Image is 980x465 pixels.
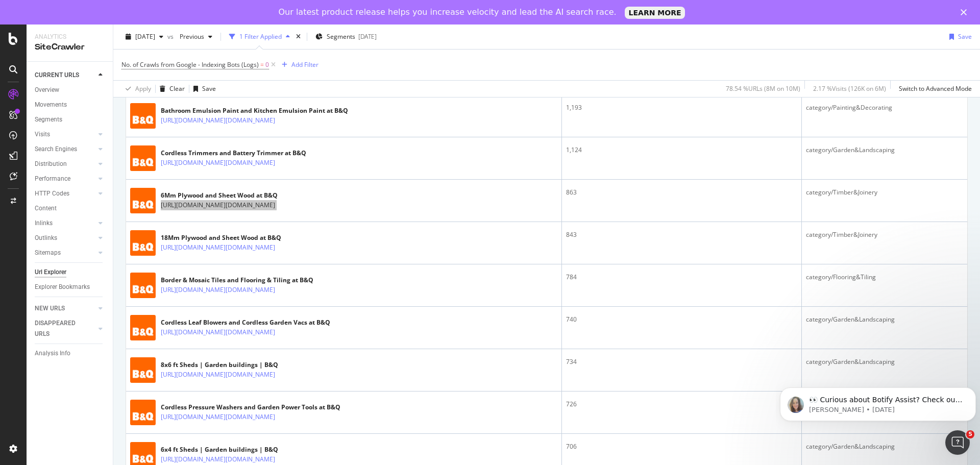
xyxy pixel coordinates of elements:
[35,218,95,229] a: Inlinks
[189,81,216,97] button: Save
[161,276,320,285] div: Border & Mosaic Tiles and Flooring & Tiling at B&Q
[35,233,95,243] a: Outlinks
[265,58,269,72] span: 0
[625,7,685,19] a: LEARN MORE
[35,303,65,314] div: NEW URLS
[566,145,797,155] div: 1,124
[130,145,156,171] img: main image
[161,191,320,200] div: 6Mm Plywood and Sheet Wood at B&Q
[35,41,105,53] div: SiteCrawler
[279,7,617,17] div: Our latest product release helps you increase velocity and lead the AI search race.
[130,103,156,129] img: main image
[169,84,185,93] div: Clear
[806,273,964,282] div: category/Flooring&Tiling
[726,84,800,93] div: 78.54 % URLs ( 8M on 10M )
[35,159,67,169] div: Distribution
[161,370,275,380] a: [URL][DOMAIN_NAME][DOMAIN_NAME]
[161,200,275,210] a: [URL][DOMAIN_NAME][DOMAIN_NAME]
[35,188,95,199] a: HTTP Codes
[35,129,50,140] div: Visits
[130,188,156,213] img: main image
[239,32,282,41] div: 1 Filter Applied
[806,357,964,366] div: category/Garden&Landscaping
[35,303,95,314] a: NEW URLS
[35,203,57,214] div: Content
[260,60,264,69] span: =
[311,29,381,45] button: Segments[DATE]
[899,84,972,93] div: Switch to Advanced Mode
[35,267,106,278] a: Url Explorer
[176,32,204,41] span: Previous
[135,84,151,93] div: Apply
[130,357,156,383] img: main image
[806,230,964,239] div: category/Timber&Joinery
[566,315,797,324] div: 740
[161,412,275,422] a: [URL][DOMAIN_NAME][DOMAIN_NAME]
[35,318,86,339] div: DISAPPEARED URLS
[278,59,318,71] button: Add Filter
[121,81,151,97] button: Apply
[130,273,156,298] img: main image
[35,348,70,359] div: Analysis Info
[121,29,167,45] button: [DATE]
[776,366,980,437] iframe: Intercom notifications message
[35,267,66,278] div: Url Explorer
[35,144,77,155] div: Search Engines
[121,60,259,69] span: No. of Crawls from Google - Indexing Bots (Logs)
[161,149,320,158] div: Cordless Trimmers and Battery Trimmer at B&Q
[35,188,69,199] div: HTTP Codes
[225,29,294,45] button: 1 Filter Applied
[35,114,62,125] div: Segments
[202,84,216,93] div: Save
[813,84,886,93] div: 2.17 % Visits ( 126K on 6M )
[161,158,275,168] a: [URL][DOMAIN_NAME][DOMAIN_NAME]
[130,230,156,256] img: main image
[161,360,320,370] div: 8x6 ft Sheds | Garden buildings | B&Q
[806,315,964,324] div: category/Garden&Landscaping
[566,442,797,451] div: 706
[806,145,964,155] div: category/Garden&Landscaping
[566,230,797,239] div: 843
[35,100,67,110] div: Movements
[130,400,156,425] img: main image
[167,32,176,41] span: vs
[161,403,340,412] div: Cordless Pressure Washers and Garden Power Tools at B&Q
[35,70,79,81] div: CURRENT URLS
[156,81,185,97] button: Clear
[961,9,971,15] div: Close
[945,430,970,455] iframe: Intercom live chat
[130,315,156,340] img: main image
[35,203,106,214] a: Content
[161,318,330,327] div: Cordless Leaf Blowers and Cordless Garden Vacs at B&Q
[806,442,964,451] div: category/Garden&Landscaping
[35,282,90,292] div: Explorer Bookmarks
[895,81,972,97] button: Switch to Advanced Mode
[958,32,972,41] div: Save
[294,32,303,42] div: times
[161,445,320,454] div: 6x4 ft Sheds | Garden buildings | B&Q
[35,129,95,140] a: Visits
[966,430,974,438] span: 5
[35,85,59,95] div: Overview
[291,60,318,69] div: Add Filter
[35,33,105,41] div: Analytics
[161,233,320,242] div: 18Mm Plywood and Sheet Wood at B&Q
[35,144,95,155] a: Search Engines
[35,233,57,243] div: Outlinks
[35,159,95,169] a: Distribution
[35,70,95,81] a: CURRENT URLS
[806,188,964,197] div: category/Timber&Joinery
[35,218,53,229] div: Inlinks
[35,114,106,125] a: Segments
[176,29,216,45] button: Previous
[566,273,797,282] div: 784
[35,318,95,339] a: DISAPPEARED URLS
[161,454,275,464] a: [URL][DOMAIN_NAME][DOMAIN_NAME]
[161,242,275,253] a: [URL][DOMAIN_NAME][DOMAIN_NAME]
[945,29,972,45] button: Save
[161,285,275,295] a: [URL][DOMAIN_NAME][DOMAIN_NAME]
